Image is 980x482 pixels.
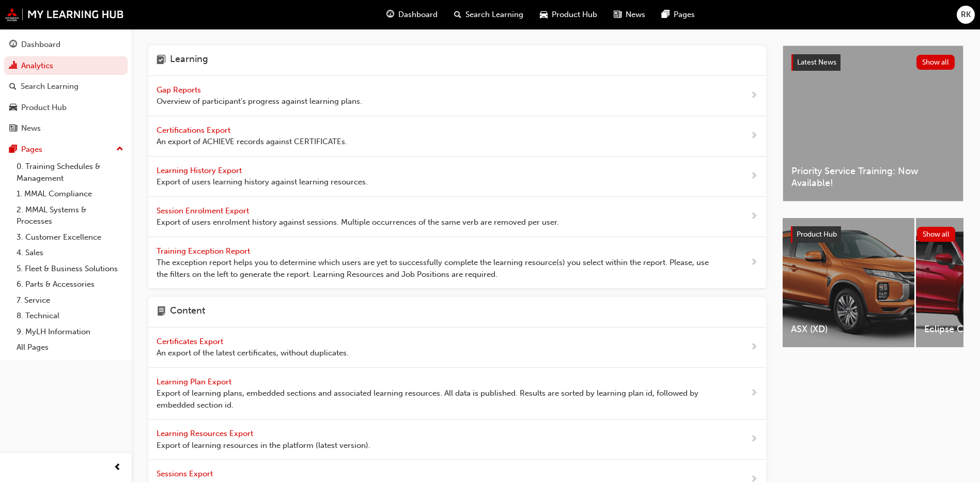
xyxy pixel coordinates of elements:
[157,216,559,228] span: Export of users enrolment history against sessions. Multiple occurrences of the same verb are rem...
[791,323,906,335] span: ASX (XD)
[750,341,758,354] span: next-icon
[157,96,362,107] span: Overview of participant's progress against learning plans.
[148,419,766,460] a: Learning Resources Export Export of learning resources in the platform (latest version).next-icon
[148,328,766,368] a: Certificates Export An export of the latest certificates, without duplicates.next-icon
[791,165,955,189] span: Priority Service Training: Now Available!
[170,305,205,319] h4: Content
[12,245,128,261] a: 4. Sales
[4,33,128,140] button: DashboardAnalyticsSearch LearningProduct HubNews
[12,324,128,340] a: 9. MyLH Information
[454,8,461,21] span: search-icon
[791,226,955,243] a: Product HubShow all
[398,9,438,21] span: Dashboard
[148,368,766,420] a: Learning Plan Export Export of learning plans, embedded sections and associated learning resource...
[157,347,349,359] span: An export of the latest certificates, without duplicates.
[170,54,208,67] h4: Learning
[378,4,446,25] a: guage-iconDashboard
[4,35,128,54] a: Dashboard
[916,55,955,70] button: Show all
[750,210,758,223] span: next-icon
[783,218,914,347] a: ASX (XD)
[12,159,128,186] a: 0. Training Schedules & Management
[157,166,244,175] span: Learning History Export
[12,308,128,324] a: 8. Technical
[157,469,215,478] span: Sessions Export
[750,89,758,102] span: next-icon
[148,157,766,197] a: Learning History Export Export of users learning history against learning resources.next-icon
[917,227,956,242] button: Show all
[797,230,837,239] span: Product Hub
[148,237,766,289] a: Training Exception Report The exception report helps you to determine which users are yet to succ...
[116,143,123,156] span: up-icon
[114,461,121,474] span: prev-icon
[21,122,41,134] div: News
[386,8,394,21] span: guage-icon
[157,126,232,135] span: Certifications Export
[12,261,128,277] a: 5. Fleet & Business Solutions
[4,77,128,96] a: Search Learning
[465,9,523,21] span: Search Learning
[674,9,695,21] span: Pages
[446,4,532,25] a: search-iconSearch Learning
[148,197,766,237] a: Session Enrolment Export Export of users enrolment history against sessions. Multiple occurrences...
[4,119,128,138] a: News
[157,246,252,256] span: Training Exception Report
[12,339,128,355] a: All Pages
[12,202,128,229] a: 2. MMAL Systems & Processes
[21,102,67,114] div: Product Hub
[540,8,548,21] span: car-icon
[797,58,836,67] span: Latest News
[750,130,758,143] span: next-icon
[21,81,79,92] div: Search Learning
[961,9,971,21] span: RK
[12,186,128,202] a: 1. MMAL Compliance
[605,4,654,25] a: news-iconNews
[157,387,717,411] span: Export of learning plans, embedded sections and associated learning resources. All data is publis...
[9,145,17,154] span: pages-icon
[4,56,128,75] a: Analytics
[157,257,717,280] span: The exception report helps you to determine which users are yet to successfully complete the lear...
[5,8,124,21] img: mmal
[9,82,17,91] span: search-icon
[148,76,766,116] a: Gap Reports Overview of participant's progress against learning plans.next-icon
[626,9,645,21] span: News
[157,377,234,386] span: Learning Plan Export
[783,45,963,201] a: Latest NewsShow allPriority Service Training: Now Available!
[662,8,670,21] span: pages-icon
[157,206,251,215] span: Session Enrolment Export
[9,61,17,71] span: chart-icon
[957,6,975,24] button: RK
[4,140,128,159] button: Pages
[157,176,368,188] span: Export of users learning history against learning resources.
[157,54,166,67] span: learning-icon
[21,39,60,51] div: Dashboard
[157,305,166,319] span: page-icon
[9,103,17,113] span: car-icon
[552,9,597,21] span: Product Hub
[9,40,17,50] span: guage-icon
[750,387,758,400] span: next-icon
[4,98,128,117] a: Product Hub
[157,85,203,95] span: Gap Reports
[9,124,17,133] span: news-icon
[750,170,758,183] span: next-icon
[12,276,128,292] a: 6. Parts & Accessories
[148,116,766,157] a: Certifications Export An export of ACHIEVE records against CERTIFICATEs.next-icon
[750,256,758,269] span: next-icon
[12,229,128,245] a: 3. Customer Excellence
[157,440,370,452] span: Export of learning resources in the platform (latest version).
[21,144,42,156] div: Pages
[157,429,255,438] span: Learning Resources Export
[157,337,225,346] span: Certificates Export
[791,54,955,71] a: Latest NewsShow all
[12,292,128,308] a: 7. Service
[614,8,621,21] span: news-icon
[532,4,605,25] a: car-iconProduct Hub
[654,4,703,25] a: pages-iconPages
[750,433,758,446] span: next-icon
[157,136,347,148] span: An export of ACHIEVE records against CERTIFICATEs.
